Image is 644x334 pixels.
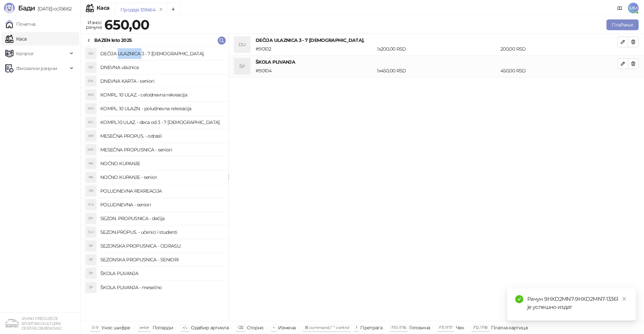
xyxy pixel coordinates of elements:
span: close [622,296,627,301]
div: KU- [86,117,96,128]
span: F10 / F16 [391,325,406,330]
div: Износ рачуна [85,18,103,31]
div: Готовина [409,323,430,332]
span: ↑/↓ [182,325,187,330]
h4: DNEVNA ulaznica [100,62,223,73]
span: [DATE]-cc35662 [35,6,71,12]
span: F12 / F18 [473,325,488,330]
img: 64x64-companyLogo-4a28e1f8-f217-46d7-badd-69a834a81aaf.png [5,317,19,330]
span: Бади [18,4,35,12]
h4: SEZON. PROPUSNICA - dečija [100,213,223,224]
small: JAVNO PREDUZEĆE SPORTSKO KULTURNI CENTAR, OBRENOVAC [21,316,62,331]
div: ŠP [86,268,96,279]
h4: NOĆNO KUPANJE - senior [100,172,223,183]
span: check-circle [515,295,523,303]
div: 1 x 450,00 RSD [376,67,499,74]
span: ⌘ command / ⌃ control [305,325,349,330]
div: 1 x 200,00 RSD [376,45,499,53]
strong: 650,00 [104,16,149,33]
h4: SEZONSKA PROPUSNICA - SENIORI [100,254,223,265]
div: grid [81,47,228,321]
div: K1U [86,103,96,114]
h4: POLUDNEVNA REKREACIJA [100,186,223,196]
div: ŠP [86,282,96,293]
span: MM [628,3,639,13]
h4: DEČIJA ULAZNICA 3 - 7 [DEMOGRAPHIC_DATA]. [100,48,223,59]
span: Каталог [16,47,34,60]
button: Плаћање [606,19,639,30]
div: BAZEN leto 2025 [94,37,131,44]
a: Close [621,295,628,303]
a: Каса [5,32,26,46]
span: F11 / F17 [439,325,452,330]
div: S-U [86,227,96,238]
span: ⌫ [238,325,243,330]
div: Одабир артикла [191,323,229,332]
h4: MESEČNA PROPUSNICA - seniori [100,144,223,155]
button: Add tab [167,3,180,16]
span: + [273,325,275,330]
div: DK- [86,76,96,86]
div: MP [86,131,96,141]
span: Фискални рачуни [16,62,57,75]
div: # 90102 [254,45,376,53]
span: enter [140,325,149,330]
div: Претрага [360,323,382,332]
h4: KOMPL. 10 ULAZN. - poludnevna rekreacija [100,103,223,114]
div: P-S [86,199,96,210]
h4: DEČIJA ULAZNICA 3 - 7 [DEMOGRAPHIC_DATA]. [256,37,618,44]
div: Измена [278,323,296,332]
a: Почетна [5,17,36,31]
span: f [356,325,357,330]
a: Документација [614,3,625,13]
div: NK [86,158,96,169]
div: 200,00 RSD [499,45,619,53]
h4: ŠKOLA PLIVANJA [100,268,223,279]
h4: ŠKOLA PLIVANJA [256,58,618,66]
div: NK [86,172,96,183]
div: # 90104 [254,67,376,74]
h4: KOMPL. 10 ULAZ. - celodnevna rekreacija [100,89,223,100]
div: Каса [97,5,109,11]
h4: ŠKOLA PLIVANJA - mesečno [100,282,223,293]
div: Чек [456,323,464,332]
h4: NOĆNO KUPANJE [100,158,223,169]
h4: SEZON.PROPUS. - učenici i studenti [100,227,223,238]
div: PR [86,186,96,196]
div: Платна картица [491,323,528,332]
div: Сторно [247,323,264,332]
div: Продаја 128464 [120,6,155,13]
div: Потврди [153,323,173,332]
h4: KOMPL.10 ULAZ. - deca od 3 - 7 [DEMOGRAPHIC_DATA] [100,117,223,128]
div: SP [86,254,96,265]
div: DU [86,48,96,59]
div: DU [234,37,250,53]
div: K1U [86,89,96,100]
h4: MESEČNA PROPUS. - odrasli [100,131,223,141]
div: SP- [86,213,96,224]
div: 450,00 RSD [499,67,619,74]
div: SP [86,241,96,251]
h4: POLUDNEVNA - seniori [100,199,223,210]
div: DU [86,62,96,73]
h4: DNEVNA KARTA - seniori [100,76,223,86]
div: MP- [86,144,96,155]
span: 0-9 [92,325,98,330]
h4: SEZONSKA PROPUSNICA - ODRASLI [100,241,223,251]
div: ŠP [234,58,250,74]
div: Унос шифре [101,323,130,332]
button: remove [157,7,165,12]
div: Рачун 9HXD2MN7-9HXD2MN7-13361 је успешно издат [527,295,628,311]
img: Logo [4,3,15,13]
